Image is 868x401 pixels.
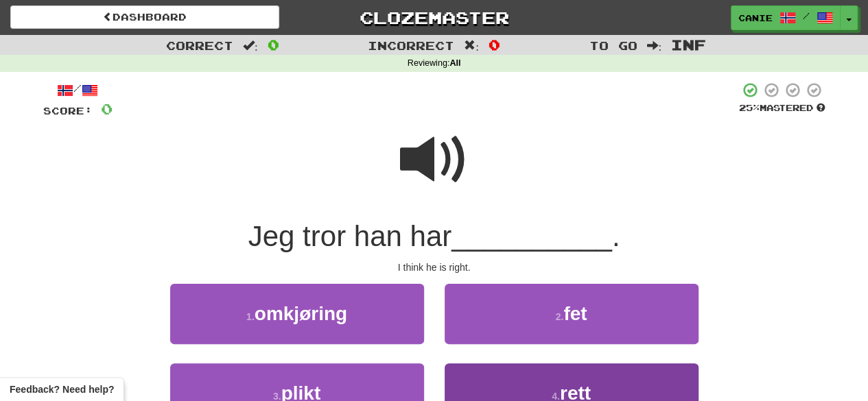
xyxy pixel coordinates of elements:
[43,105,93,117] span: Score:
[646,40,661,51] span: :
[489,36,500,53] span: 0
[739,102,760,113] span: 25 %
[368,38,454,52] span: Incorrect
[255,303,347,324] span: omkjøring
[170,284,424,343] button: 1.omkjøring
[803,11,810,21] span: /
[246,311,255,322] small: 1 .
[612,220,620,252] span: .
[556,311,564,322] small: 2 .
[451,220,612,252] span: __________
[166,38,233,52] span: Correct
[268,36,279,53] span: 0
[300,5,569,29] a: Clozemaster
[464,40,479,51] span: :
[248,220,452,252] span: Jeg tror han har
[43,260,825,274] div: I think he is right.
[445,284,699,343] button: 2.fet
[671,36,706,53] span: Inf
[10,382,114,396] span: Open feedback widget
[589,38,637,52] span: To go
[243,40,258,51] span: :
[10,5,279,29] a: Dashboard
[738,12,773,24] span: Canie
[731,5,841,30] a: Canie /
[563,303,587,324] span: fet
[101,100,113,117] span: 0
[739,102,825,114] div: Mastered
[449,58,460,68] strong: All
[43,82,113,99] div: /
